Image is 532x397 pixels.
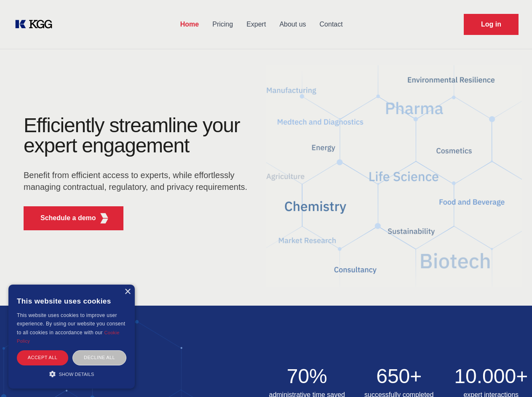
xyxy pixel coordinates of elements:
a: Home [174,13,206,35]
a: About us [273,13,313,35]
img: KGG Fifth Element RED [99,213,110,224]
span: Show details [59,372,94,377]
div: This website uses cookies [17,291,126,311]
button: Schedule a demoKGG Fifth Element RED [24,206,123,230]
img: KGG Fifth Element RED [266,55,522,297]
a: Expert [240,13,273,35]
h2: 70% [266,366,348,386]
h2: 650+ [358,366,440,386]
p: Benefit from efficient access to experts, while effortlessly managing contractual, regulatory, an... [24,169,253,193]
div: Close [124,289,131,295]
a: KOL Knowledge Platform: Talk to Key External Experts (KEE) [13,18,59,31]
div: Decline all [72,350,126,365]
span: This website uses cookies to improve user experience. By using our website you consent to all coo... [17,312,125,336]
div: Accept all [17,350,68,365]
a: Pricing [206,13,240,35]
a: Contact [313,13,350,35]
a: Request Demo [464,14,519,35]
p: Schedule a demo [40,213,96,223]
a: Cookie Policy [17,330,120,344]
div: Show details [17,370,126,378]
h1: Efficiently streamline your expert engagement [24,115,253,156]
